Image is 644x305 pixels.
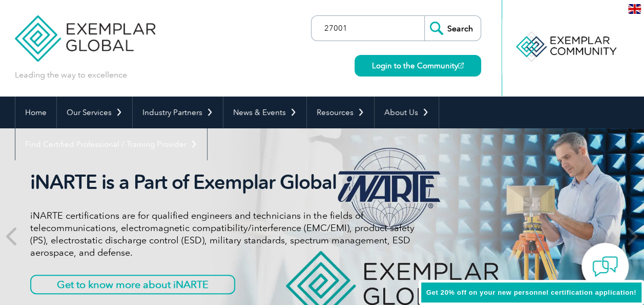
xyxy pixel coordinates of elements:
[592,254,618,279] img: contact-chat.png
[628,4,641,14] img: en
[133,97,223,128] a: Industry Partners
[15,97,56,128] a: Home
[307,97,374,128] a: Resources
[355,55,481,77] a: Login to the Community
[30,275,235,294] a: Get to know more about iNARTE
[30,209,414,259] p: iNARTE certifications are for qualified engineers and technicians in the fields of telecommunicat...
[424,16,481,41] input: Search
[426,289,636,296] span: Get 20% off on your new personnel certification application!
[15,128,207,160] a: Find Certified Professional / Training Provider
[30,170,414,194] h2: iNARTE is a Part of Exemplar Global
[57,97,132,128] a: Our Services
[458,63,464,68] img: open_square.png
[375,97,439,128] a: About Us
[223,97,306,128] a: News & Events
[15,69,127,81] p: Leading the way to excellence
